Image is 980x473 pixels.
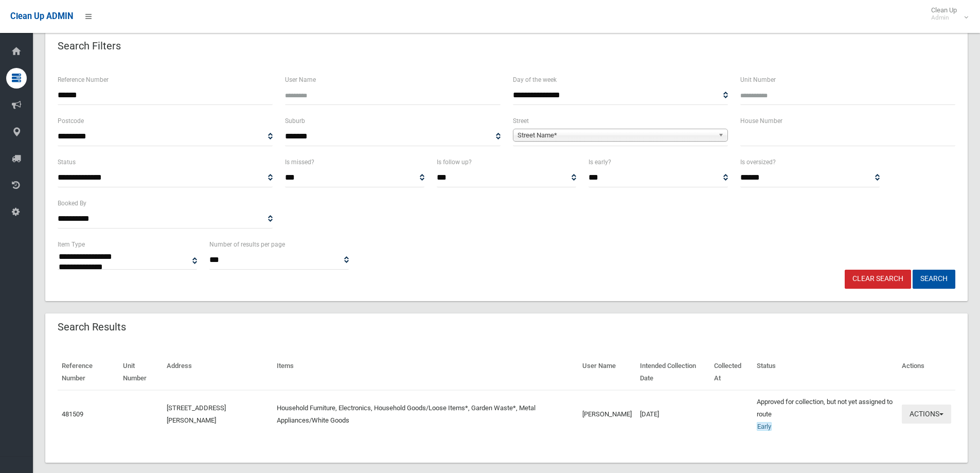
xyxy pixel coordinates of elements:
th: Reference Number [58,355,119,390]
span: Clean Up ADMIN [10,11,73,21]
label: Is follow up? [437,156,472,168]
label: Item Type [58,239,85,250]
small: Admin [931,14,957,22]
a: 481509 [62,410,83,418]
span: Street Name* [518,129,714,142]
th: Unit Number [119,355,163,390]
label: Suburb [285,115,305,127]
td: [PERSON_NAME] [578,390,636,438]
button: Search [913,270,955,289]
span: Clean Up [926,6,967,22]
td: Approved for collection, but not yet assigned to route [753,390,898,438]
label: Number of results per page [209,239,285,250]
label: Postcode [58,115,84,127]
td: Household Furniture, Electronics, Household Goods/Loose Items*, Garden Waste*, Metal Appliances/W... [273,390,578,438]
th: Collected At [710,355,753,390]
label: Reference Number [58,74,109,85]
label: Street [513,115,529,127]
label: Is missed? [285,156,314,168]
th: Actions [898,355,955,390]
span: Early [757,422,772,431]
a: [STREET_ADDRESS][PERSON_NAME] [167,404,226,424]
th: Address [163,355,273,390]
header: Search Results [45,317,138,337]
header: Search Filters [45,36,133,56]
a: Clear Search [845,270,911,289]
label: Day of the week [513,74,557,85]
label: Booked By [58,198,86,209]
label: House Number [740,115,782,127]
th: Items [273,355,578,390]
th: Intended Collection Date [636,355,710,390]
button: Actions [902,405,951,424]
label: Is oversized? [740,156,776,168]
label: Is early? [589,156,611,168]
td: [DATE] [636,390,710,438]
th: Status [753,355,898,390]
label: User Name [285,74,316,85]
label: Status [58,156,76,168]
label: Unit Number [740,74,776,85]
th: User Name [578,355,636,390]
